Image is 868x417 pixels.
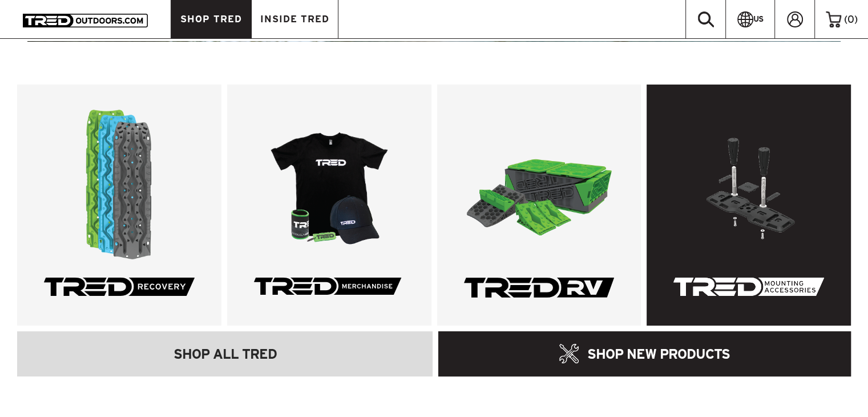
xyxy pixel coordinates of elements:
img: cart-icon [826,11,841,27]
span: 0 [847,14,854,25]
a: SHOP ALL TRED [17,331,433,376]
span: SHOP TRED [180,14,242,24]
span: ( ) [844,14,858,25]
a: SHOP NEW PRODUCTS [438,331,851,376]
img: TRED Outdoors America [23,14,148,27]
span: INSIDE TRED [260,14,329,24]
